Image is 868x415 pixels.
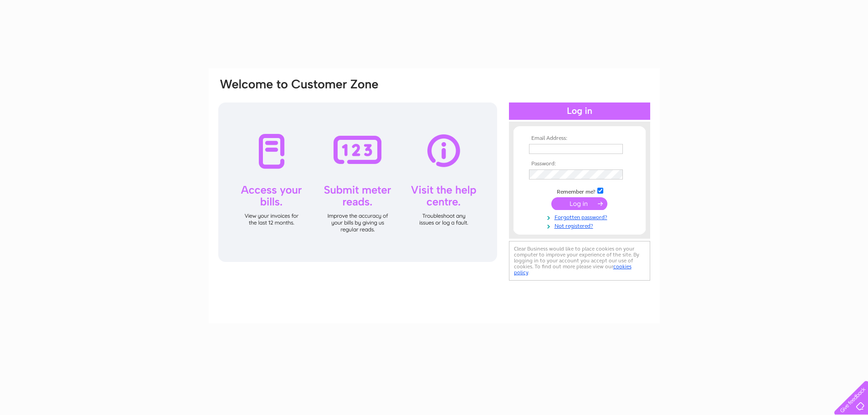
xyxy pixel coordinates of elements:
a: cookies policy [514,263,632,276]
th: Password: [527,161,632,167]
a: Not registered? [529,221,632,230]
a: Forgotten password? [529,212,632,221]
input: Submit [551,197,607,210]
td: Remember me? [527,186,632,195]
th: Email Address: [527,135,632,142]
div: Clear Business would like to place cookies on your computer to improve your experience of the sit... [509,241,650,281]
